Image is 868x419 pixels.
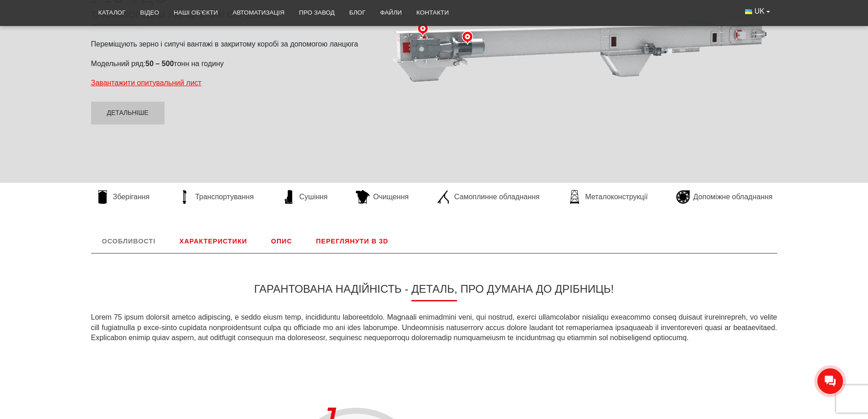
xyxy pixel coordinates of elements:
a: Металоконструкції [563,190,652,204]
span: Очищення [373,192,409,202]
span: UK [755,6,765,16]
p: Lorem 75 ipsum dolorsit ametco adipiscing, e seddo eiusm temp, incididuntu laboreetdolo. Magnaali... [91,312,777,343]
strong: 50 – 500 [145,60,174,67]
a: Характеристики [169,229,258,253]
a: Очищення [351,190,413,204]
span: Транспортування [195,192,254,202]
a: Контакти [409,3,456,23]
a: Зберігання [91,190,154,204]
a: Допоміжне обладнання [672,190,777,204]
p: Переміщують зерно і сипучі вантажі в закритому коробі за допомогою ланцюга [91,39,369,49]
a: Опис [260,229,303,253]
a: Про завод [292,3,342,23]
a: Особливості [91,229,167,253]
a: Транспортування [173,190,258,204]
a: Самоплинне обладнання [432,190,544,204]
a: Блог [342,3,373,23]
a: Каталог [91,3,133,23]
a: Наші об’єкти [166,3,225,23]
a: Відео [133,3,167,23]
span: Сушіння [299,192,328,202]
span: Зберігання [113,192,150,202]
span: Допоміжне обладнання [693,192,773,202]
a: Файли [373,3,409,23]
a: Завантажити опитувальний лист [91,79,202,87]
button: UK [738,3,777,20]
a: Переглянути в 3D [305,229,400,253]
a: Детальніше [91,102,164,124]
h3: Гарантована надійність - деталь, про думана до дрібниць! [91,283,777,301]
a: Сушіння [277,190,332,204]
span: Самоплинне обладнання [454,192,539,202]
a: Автоматизація [225,3,292,23]
img: Українська [745,9,752,14]
span: Металоконструкції [585,192,647,202]
p: Модельний ряд: тонн на годину [91,59,369,69]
